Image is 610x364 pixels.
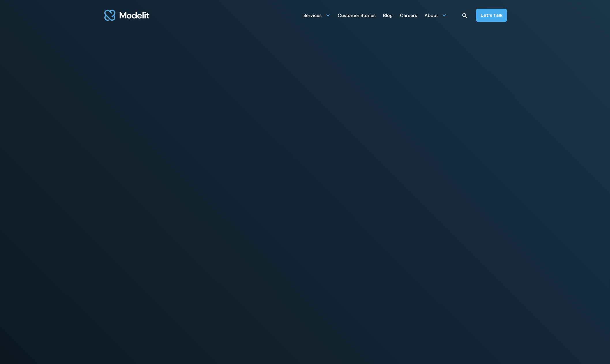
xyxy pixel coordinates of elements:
[400,10,417,21] a: Careers
[383,10,393,22] div: Blog
[303,10,322,22] div: Services
[425,10,438,22] div: About
[383,10,393,21] a: Blog
[338,10,376,22] div: Customer Stories
[481,12,502,18] div: Let’s Talk
[400,10,417,22] div: Careers
[338,10,376,21] a: Customer Stories
[476,9,507,22] a: Let’s Talk
[103,6,151,24] img: modelit logo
